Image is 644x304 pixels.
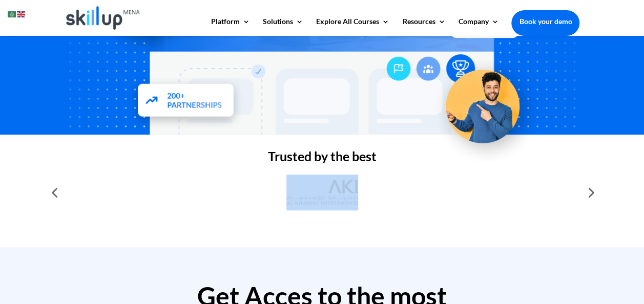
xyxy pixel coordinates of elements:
iframe: Chat Widget [593,255,644,304]
a: Solutions [263,18,303,35]
a: Book your demo [511,10,579,33]
img: Skillup Mena [66,6,140,30]
a: English [17,8,26,19]
a: Platform [211,18,250,35]
a: Resources [402,18,445,35]
img: ar [8,11,16,17]
a: Company [458,18,498,35]
img: en [17,11,25,17]
a: Arabic [8,8,17,19]
img: Upskill your workforce - SkillUp [430,49,544,162]
img: Partners - SkillUp Mena [126,74,244,129]
img: al khayyat investments logo [286,175,358,210]
a: Explore All Courses [316,18,389,35]
h2: Trusted by the best [65,150,580,168]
